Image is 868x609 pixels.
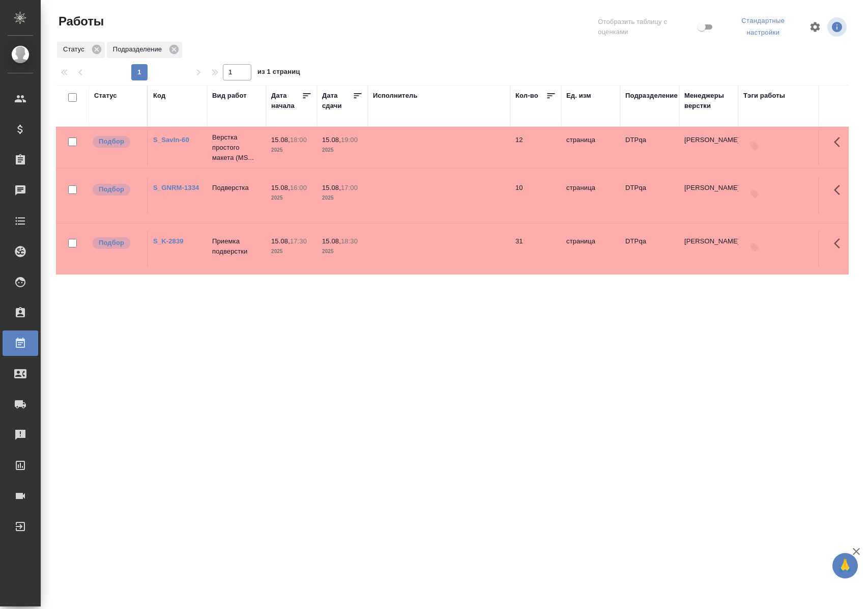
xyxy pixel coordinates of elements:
[561,178,620,213] td: страница
[56,13,104,30] span: Работы
[322,145,363,155] p: 2025
[743,183,766,205] button: Добавить тэги
[92,236,142,250] div: Можно подбирать исполнителей
[212,236,261,257] p: Приемка подверстки
[63,44,88,54] p: Статус
[290,237,307,245] p: 17:30
[620,231,679,267] td: DTPqa
[341,136,358,144] p: 19:00
[212,132,261,163] p: Верстка простого макета (MS...
[832,553,858,578] button: 🙏
[257,66,300,80] span: из 1 страниц
[113,44,165,54] p: Подразделение
[99,136,124,147] p: Подбор
[153,184,199,191] a: S_GNRM-1334
[92,135,142,149] div: Можно подбирать исполнителей
[322,184,341,191] p: 15.08,
[684,236,733,246] p: [PERSON_NAME]
[510,130,561,165] td: 12
[566,91,591,101] div: Ед. изм
[271,246,312,257] p: 2025
[803,15,827,39] span: Настроить таблицу
[373,91,418,101] div: Исполнитель
[271,91,302,111] div: Дата начала
[625,91,678,101] div: Подразделение
[561,231,620,267] td: страница
[684,183,733,193] p: [PERSON_NAME]
[290,136,307,144] p: 18:00
[153,136,189,144] a: S_SavIn-60
[743,236,766,259] button: Добавить тэги
[290,184,307,191] p: 16:00
[271,184,290,191] p: 15.08,
[271,145,312,155] p: 2025
[341,184,358,191] p: 17:00
[598,17,695,37] span: Отобразить таблицу с оценками
[620,130,679,165] td: DTPqa
[153,91,165,101] div: Код
[743,91,785,101] div: Тэги работы
[515,91,538,101] div: Кол-во
[271,193,312,203] p: 2025
[94,91,117,101] div: Статус
[322,136,341,144] p: 15.08,
[322,193,363,203] p: 2025
[322,237,341,245] p: 15.08,
[99,238,124,248] p: Подбор
[322,246,363,257] p: 2025
[827,17,849,37] span: Посмотреть информацию
[620,178,679,213] td: DTPqa
[828,231,852,256] button: Здесь прячутся важные кнопки
[212,91,247,101] div: Вид работ
[322,91,353,111] div: Дата сдачи
[107,42,182,58] div: Подразделение
[57,42,105,58] div: Статус
[828,178,852,202] button: Здесь прячутся важные кнопки
[684,135,733,145] p: [PERSON_NAME]
[561,130,620,165] td: страница
[92,183,142,197] div: Можно подбирать исполнителей
[828,130,852,154] button: Здесь прячутся важные кнопки
[510,231,561,267] td: 31
[724,13,803,41] div: split button
[836,555,854,576] span: 🙏
[684,91,733,111] div: Менеджеры верстки
[212,183,261,193] p: Подверстка
[153,237,184,245] a: S_K-2839
[271,237,290,245] p: 15.08,
[271,136,290,144] p: 15.08,
[510,178,561,213] td: 10
[99,184,124,195] p: Подбор
[341,237,358,245] p: 18:30
[743,135,766,157] button: Добавить тэги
